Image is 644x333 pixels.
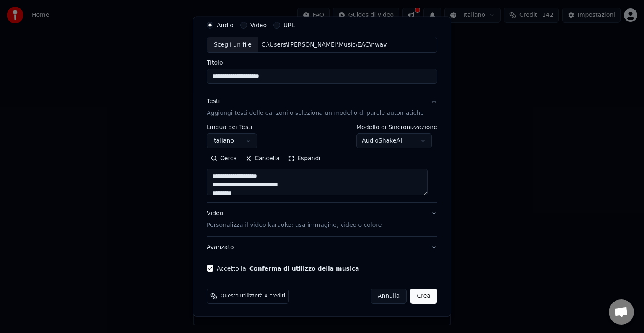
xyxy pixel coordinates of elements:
p: Aggiungi testi delle canzoni o seleziona un modello di parole automatiche [207,109,424,117]
button: TestiAggiungi testi delle canzoni o seleziona un modello di parole automatiche [207,91,437,124]
p: Personalizza il video karaoke: usa immagine, video o colore [207,221,382,229]
label: Modello di Sincronizzazione [356,124,437,130]
button: Avanzato [207,237,437,258]
button: VideoPersonalizza il video karaoke: usa immagine, video o colore [207,203,437,236]
button: Accetto la [249,265,359,271]
label: URL [283,22,295,28]
label: Titolo [207,60,437,65]
div: Testi [207,97,220,106]
label: Audio [217,22,234,28]
button: Cancella [241,152,284,165]
button: Espandi [284,152,325,165]
span: Questo utilizzerà 4 crediti [221,293,285,299]
label: Accetto la [217,265,359,271]
label: Lingua dei Testi [207,124,257,130]
button: Cerca [207,152,241,165]
button: Annulla [371,289,407,304]
div: Scegli un file [207,37,258,52]
div: TestiAggiungi testi delle canzoni o seleziona un modello di parole automatiche [207,124,437,202]
button: Crea [410,289,437,304]
label: Video [250,22,267,28]
div: C:\Users\[PERSON_NAME]\Music\EAC\r.wav [258,41,390,49]
div: Video [207,209,382,229]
